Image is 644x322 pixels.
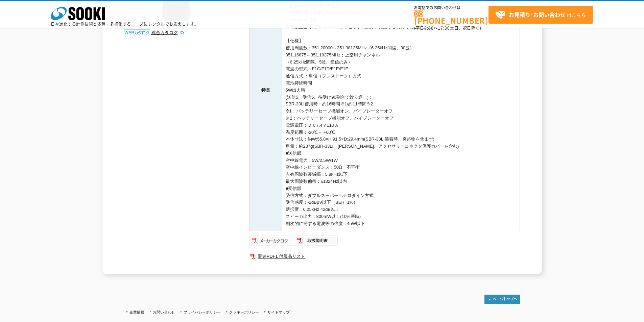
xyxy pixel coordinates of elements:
a: メーカーカタログ [249,240,294,245]
img: 取扱説明書 [294,235,338,246]
span: はこちら [495,10,586,20]
img: webカタログ [124,29,150,36]
a: プライバシーポリシー [184,310,221,314]
a: クッキーポリシー [229,310,259,314]
img: トップページへ [484,295,520,304]
a: お見積り･お問い合わせはこちら [488,6,593,24]
a: 総合カタログ [151,30,185,35]
a: 取扱説明書 [294,240,338,245]
img: メーカーカタログ [249,235,294,246]
a: 企業情報 [129,310,144,314]
a: お問い合わせ [153,310,175,314]
span: (平日 ～ 土日、祝日除く) [414,25,481,31]
span: 17:30 [438,25,450,31]
span: お電話でのお問い合わせは [414,6,488,10]
span: 8:50 [424,25,434,31]
a: [PHONE_NUMBER] [414,10,488,24]
p: 日々進化する計測技術と多種・多様化するニーズにレンタルでお応えします。 [51,22,199,26]
strong: お見積り･お問い合わせ [509,10,566,19]
a: 関連PDF1 付属品リスト [249,252,520,261]
a: サイトマップ [267,310,290,314]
